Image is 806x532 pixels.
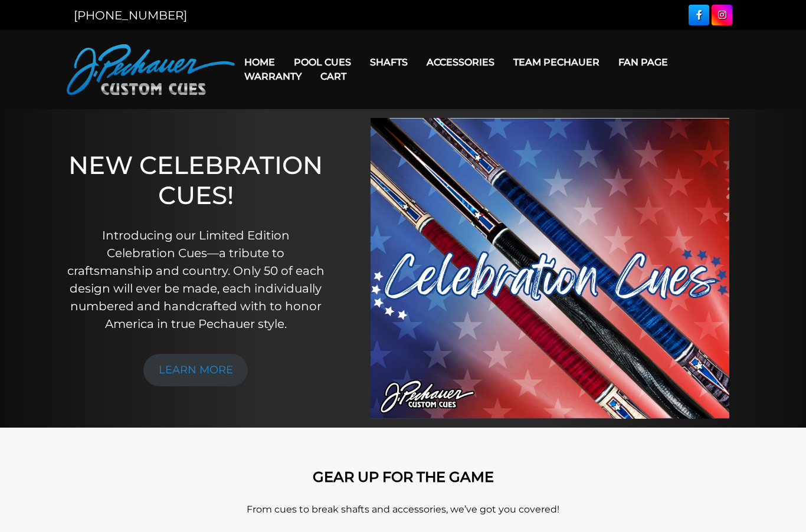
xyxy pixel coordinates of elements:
a: Warranty [235,61,311,91]
a: Shafts [361,47,417,77]
a: Home [235,47,284,77]
strong: GEAR UP FOR THE GAME [313,468,494,485]
a: Fan Page [609,47,677,77]
a: Cart [311,61,356,91]
a: LEARN MORE [143,354,248,386]
a: Accessories [417,47,504,77]
h1: NEW CELEBRATION CUES! [66,150,325,210]
p: Introducing our Limited Edition Celebration Cues—a tribute to craftsmanship and country. Only 50 ... [66,226,325,333]
a: Pool Cues [284,47,361,77]
p: From cues to break shafts and accessories, we’ve got you covered! [67,503,739,517]
a: Team Pechauer [504,47,609,77]
img: Pechauer Custom Cues [67,44,235,95]
a: [PHONE_NUMBER] [74,8,187,22]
